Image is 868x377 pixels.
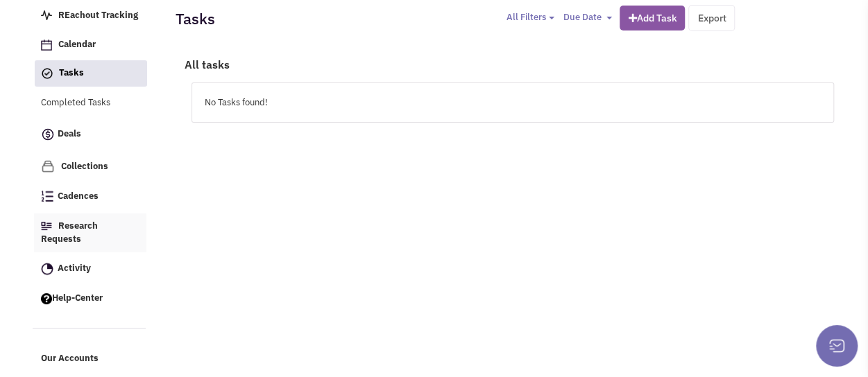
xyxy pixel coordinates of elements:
[34,286,146,312] a: Help-Center
[34,256,146,282] a: Activity
[176,57,230,73] label: All tasks
[563,11,601,23] span: Due Date
[34,90,146,116] a: Completed Tasks
[59,67,84,79] span: Tasks
[620,6,685,30] button: Add Task
[34,32,146,58] a: Calendar
[41,352,99,364] span: Our Accounts
[41,293,52,304] img: help.png
[41,40,52,51] img: Calendar.png
[61,159,108,171] span: Collections
[41,222,52,230] img: Research.png
[58,263,91,274] span: Activity
[58,9,138,21] span: REachout Tracking
[34,153,146,180] a: Collections
[41,159,55,173] img: icon-collection-lavender.png
[34,213,146,253] a: Research Requests
[559,10,616,25] button: Due Date
[42,68,53,79] img: icon-tasks.png
[34,184,146,210] a: Cadences
[58,39,96,51] span: Calendar
[34,120,146,150] a: Deals
[35,60,147,87] a: Tasks
[41,126,55,143] img: icon-deals.svg
[41,220,98,245] span: Research Requests
[41,191,53,202] img: Cadences_logo.png
[41,263,53,275] img: Activity.png
[506,11,545,23] span: All Filters
[58,190,99,202] span: Cadences
[34,3,146,29] a: REachout Tracking
[192,82,834,123] div: No Tasks found!
[502,10,559,25] button: All Filters
[34,346,146,372] a: Our Accounts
